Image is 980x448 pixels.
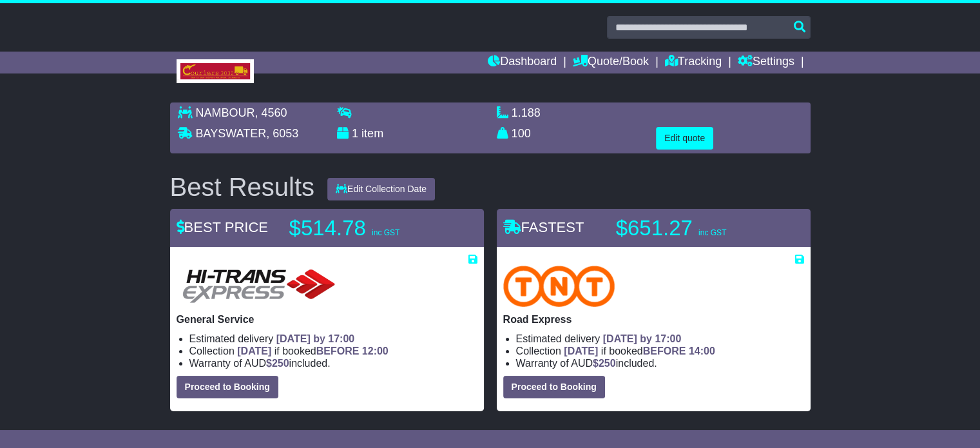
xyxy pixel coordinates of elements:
a: Tracking [665,52,722,73]
span: [DATE] by 17:00 [603,333,682,344]
span: 12:00 [362,346,389,356]
span: , 4560 [255,106,287,119]
li: Estimated delivery [189,333,477,345]
span: item [361,127,383,140]
span: 1 [352,127,358,140]
span: inc GST [372,228,399,237]
span: [DATE] by 17:00 [276,333,355,344]
a: Settings [738,52,794,73]
span: $ [266,358,289,369]
span: 14:00 [689,346,715,356]
span: BEFORE [316,346,360,356]
button: Proceed to Booking [177,376,278,398]
a: Dashboard [488,52,557,73]
img: TNT Domestic: Road Express [503,266,615,307]
span: [DATE] [237,346,271,356]
li: Warranty of AUD included. [189,357,477,369]
span: BEST PRICE [177,219,268,235]
button: Proceed to Booking [503,376,605,398]
span: BAYSWATER [196,127,267,140]
li: Estimated delivery [516,333,804,345]
li: Collection [189,345,477,357]
button: Edit quote [656,127,713,150]
li: Warranty of AUD included. [516,357,804,369]
p: $651.27 [616,215,777,241]
span: FASTEST [503,219,584,235]
span: NAMBOUR [196,106,255,119]
a: Quote/Book [573,52,649,73]
li: Collection [516,345,804,357]
span: if booked [564,346,715,356]
span: if booked [237,346,388,356]
span: BEFORE [643,346,686,356]
span: [DATE] [564,346,598,356]
span: 1.188 [512,106,541,119]
p: General Service [177,313,477,326]
div: Best Results [164,173,322,201]
span: $ [593,358,616,369]
span: 100 [512,127,531,140]
img: HiTrans: General Service [177,266,341,307]
span: 250 [272,358,289,369]
p: $514.78 [289,215,450,241]
span: , 6053 [266,127,298,140]
span: 250 [599,358,616,369]
span: inc GST [698,228,726,237]
p: Road Express [503,313,804,326]
button: Edit Collection Date [327,178,435,200]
